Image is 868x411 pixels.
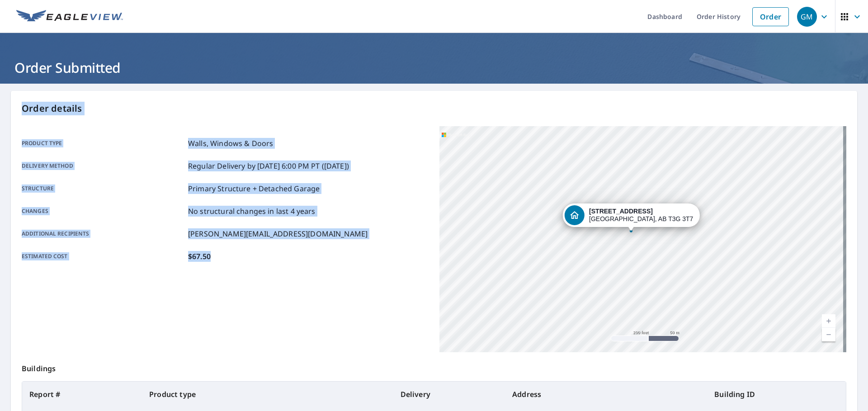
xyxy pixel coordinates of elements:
[22,138,184,149] p: Product type
[188,228,368,239] p: [PERSON_NAME][EMAIL_ADDRESS][DOMAIN_NAME]
[188,138,273,149] p: Walls, Windows & Doors
[505,382,707,407] th: Address
[188,161,349,171] p: Regular Delivery by [DATE] 6:00 PM PT ([DATE])
[752,7,789,26] a: Order
[22,161,184,171] p: Delivery method
[188,206,316,217] p: No structural changes in last 4 years
[22,228,184,239] p: Additional recipients
[142,382,393,407] th: Product type
[589,208,693,223] div: [GEOGRAPHIC_DATA], AB T3G 3T7
[188,251,211,262] p: $67.50
[822,328,835,341] a: Current Level 17, Zoom Out
[797,7,817,27] div: GM
[393,382,505,407] th: Delivery
[563,203,699,231] div: Dropped pin, building 1, Residential property, 381 Hawkstone Dr NW Calgary, AB T3G 3T7
[22,102,846,115] p: Order details
[22,251,184,262] p: Estimated cost
[22,352,846,381] p: Buildings
[707,382,846,407] th: Building ID
[11,58,857,77] h1: Order Submitted
[589,208,653,215] strong: [STREET_ADDRESS]
[188,183,320,194] p: Primary Structure + Detached Garage
[22,183,184,194] p: Structure
[22,206,184,217] p: Changes
[22,382,142,407] th: Report #
[822,314,835,328] a: Current Level 17, Zoom In
[16,10,123,24] img: EV Logo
